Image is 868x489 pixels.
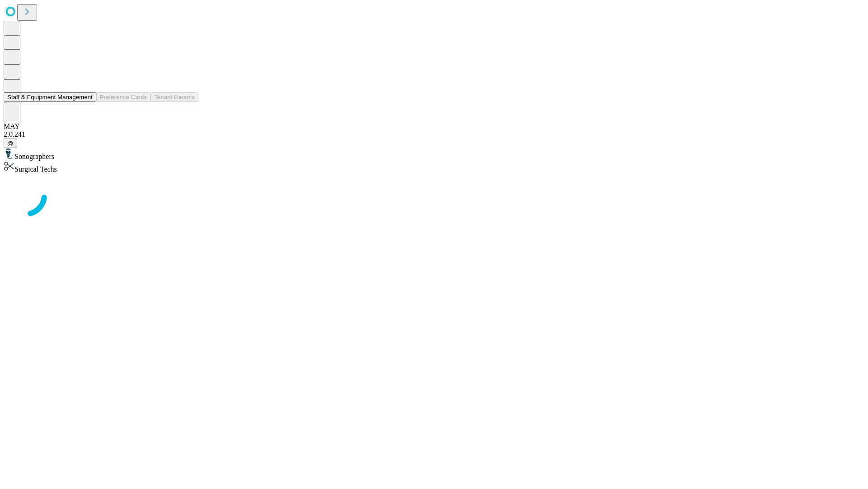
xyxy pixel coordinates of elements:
[4,130,864,139] div: 2.0.241
[4,92,96,102] button: Staff & Equipment Management
[4,161,864,173] div: Surgical Techs
[4,139,17,148] button: @
[96,92,151,102] button: Preference Cards
[4,122,864,130] div: MAY
[151,92,198,102] button: Tenant Params
[7,140,14,147] span: @
[4,148,864,161] div: Sonographers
